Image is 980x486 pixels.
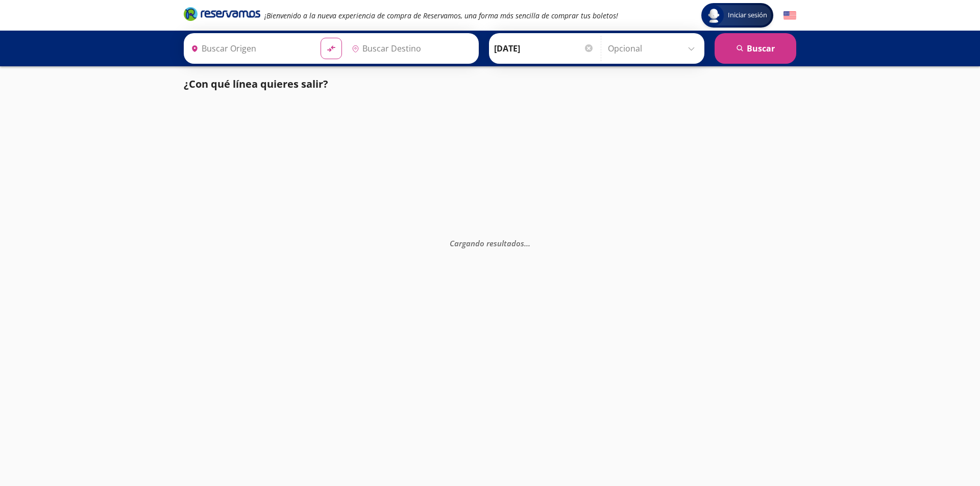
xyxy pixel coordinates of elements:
input: Opcional [608,36,699,61]
span: . [526,238,528,248]
button: English [783,9,796,22]
p: ¿Con qué línea quieres salir? [184,76,328,92]
button: Buscar [715,33,796,64]
span: . [528,238,530,248]
span: . [524,238,526,248]
em: Cargando resultados [450,238,530,248]
i: Brand Logo [184,6,260,21]
input: Buscar Destino [348,36,473,61]
span: Iniciar sesión [724,10,771,20]
em: ¡Bienvenido a la nueva experiencia de compra de Reservamos, una forma más sencilla de comprar tus... [264,11,618,20]
input: Elegir Fecha [494,36,594,61]
input: Buscar Origen [187,36,312,61]
a: Brand Logo [184,6,260,24]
